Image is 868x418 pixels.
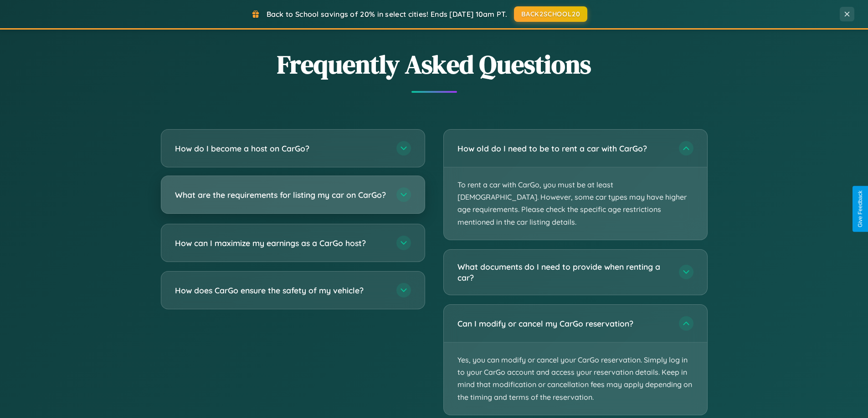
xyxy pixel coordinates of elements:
h3: What are the requirements for listing my car on CarGo? [175,189,387,201]
p: Yes, you can modify or cancel your CarGo reservation. Simply log in to your CarGo account and acc... [444,342,707,415]
h3: How do I become a host on CarGo? [175,143,387,154]
h3: How does CarGo ensure the safety of my vehicle? [175,285,387,296]
span: Back to School savings of 20% in select cities! Ends [DATE] 10am PT. [267,10,507,19]
h3: How can I maximize my earnings as a CarGo host? [175,237,387,249]
h3: What documents do I need to provide when renting a car? [457,261,670,283]
h3: Can I modify or cancel my CarGo reservation? [457,318,670,329]
button: BACK2SCHOOL20 [514,6,587,22]
p: To rent a car with CarGo, you must be at least [DEMOGRAPHIC_DATA]. However, some car types may ha... [444,167,707,240]
div: Give Feedback [857,191,863,227]
h3: How old do I need to be to rent a car with CarGo? [457,143,670,154]
h2: Frequently Asked Questions [161,47,708,82]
